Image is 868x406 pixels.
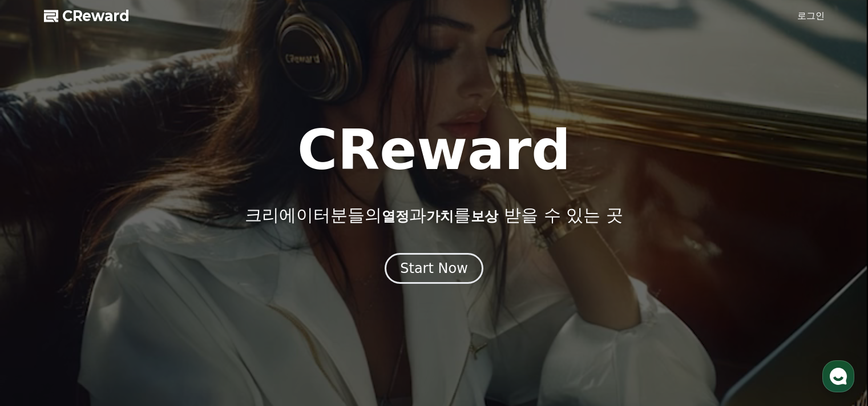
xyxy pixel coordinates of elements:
[44,7,130,25] a: CReward
[245,205,623,226] p: 크리에이터분들의 과 를 받을 수 있는 곳
[62,7,130,25] span: CReward
[400,259,468,278] div: Start Now
[797,9,825,23] a: 로그인
[385,253,483,284] button: Start Now
[297,123,571,178] h1: CReward
[426,208,454,224] span: 가치
[385,264,483,275] a: Start Now
[471,208,498,224] span: 보상
[382,208,409,224] span: 열정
